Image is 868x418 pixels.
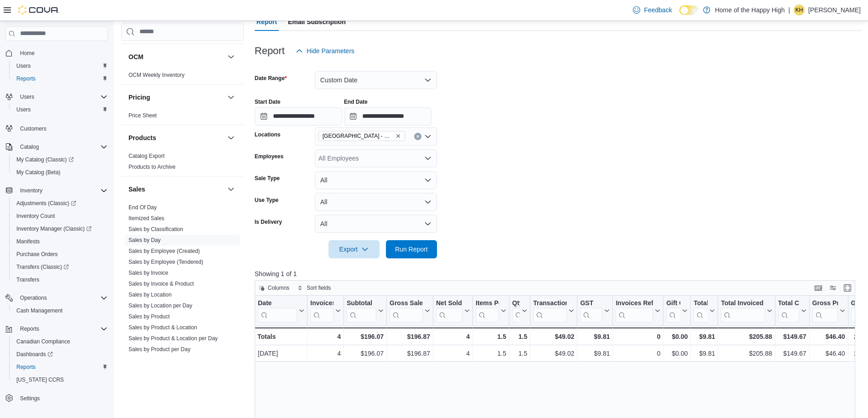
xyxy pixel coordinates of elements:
a: Users [13,104,34,115]
button: Operations [16,292,51,303]
button: Home [2,46,111,60]
a: Sales by Location per Day [128,302,192,309]
div: Katrina Huhtala [794,5,805,15]
span: Users [13,60,108,71]
label: Date Range [255,75,287,82]
button: Operations [2,292,111,304]
span: Export [334,240,374,258]
span: Canadian Compliance [13,336,108,347]
div: Qty Per Transaction [512,299,520,308]
a: Sales by Employee (Created) [128,248,200,254]
a: Inventory Manager (Classic) [9,222,111,235]
button: Open list of options [424,155,431,162]
span: Sales by Product & Location per Day [128,335,218,342]
button: Sales [128,185,224,194]
span: Cash Management [13,305,108,316]
label: Start Date [255,98,281,106]
input: Press the down key to open a popover containing a calendar. [344,107,431,126]
button: Manifests [9,235,111,248]
button: Users [16,91,38,102]
a: Sales by Classification [128,226,183,232]
span: End Of Day [128,204,157,211]
div: $9.81 [580,348,610,359]
a: Sales by Employee (Tendered) [128,259,203,265]
span: Hide Parameters [307,46,354,55]
div: Subtotal [347,299,376,322]
span: Reports [20,325,39,332]
a: Dashboards [9,348,111,361]
div: Date [258,299,297,322]
div: $196.87 [390,348,430,359]
button: Gross Profit [812,299,845,322]
span: Operations [16,292,108,303]
a: Inventory Count [13,211,59,222]
div: $0.00 [666,348,688,359]
div: Gross Profit [812,299,837,322]
span: Users [16,62,31,70]
a: [US_STATE] CCRS [13,374,67,385]
span: Products to Archive [128,163,175,171]
a: Home [16,48,38,59]
button: Columns [255,282,293,293]
div: $149.67 [778,348,806,359]
span: Inventory Manager (Classic) [16,225,92,232]
button: Transaction Average [533,299,574,322]
span: Reports [13,73,108,84]
span: Transfers [16,276,39,283]
button: Cash Management [9,304,111,317]
span: Reports [16,75,36,82]
button: My Catalog (Beta) [9,166,111,179]
button: Total Invoiced [721,299,772,322]
button: Invoices Ref [616,299,660,322]
button: Invoices Sold [310,299,341,322]
div: $205.88 [721,331,772,342]
span: Inventory Manager (Classic) [13,223,108,234]
div: $196.87 [390,331,430,342]
button: Total Cost [778,299,806,322]
button: Hide Parameters [292,42,358,60]
div: Gross Profit [812,299,837,308]
span: My Catalog (Beta) [16,169,61,176]
a: Reports [13,362,39,373]
a: Feedback [629,1,675,19]
div: 1.5 [476,331,506,342]
button: Reports [2,322,111,335]
span: Canadian Compliance [16,338,70,345]
a: Sales by Product [128,313,170,320]
button: Catalog [16,141,42,152]
span: Manifests [16,238,40,245]
span: Sort fields [307,284,331,292]
span: Sales by Product [128,313,170,320]
button: Users [2,91,111,103]
a: OCM Weekly Inventory [128,72,185,78]
div: 4 [436,331,470,342]
button: Subtotal [347,299,384,322]
span: Sales by Day [128,237,161,244]
div: $9.81 [693,348,715,359]
span: Adjustments (Classic) [16,200,76,207]
button: Remove Slave Lake - Cornerstone - Fire & Flower from selection in this group [395,133,401,139]
button: Users [9,60,111,72]
button: Gift Cards [666,299,688,322]
span: Manifests [13,236,108,247]
div: Sales [121,202,244,358]
div: Date [258,299,297,308]
button: Settings [2,392,111,405]
button: Pricing [226,92,236,103]
div: Total Invoiced [721,299,765,322]
span: Users [20,93,34,101]
div: Gift Card Sales [666,299,680,322]
a: Reports [13,73,39,84]
label: Sale Type [255,175,280,182]
span: Adjustments (Classic) [13,198,108,209]
h3: Report [255,45,285,56]
div: $49.02 [533,331,574,342]
div: Subtotal [347,299,376,308]
button: All [315,193,437,211]
a: Transfers (Classic) [13,262,72,272]
span: Users [16,106,31,113]
label: Locations [255,131,281,138]
button: Reports [9,72,111,85]
div: Gross Sales [390,299,423,322]
span: Catalog [20,143,39,151]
